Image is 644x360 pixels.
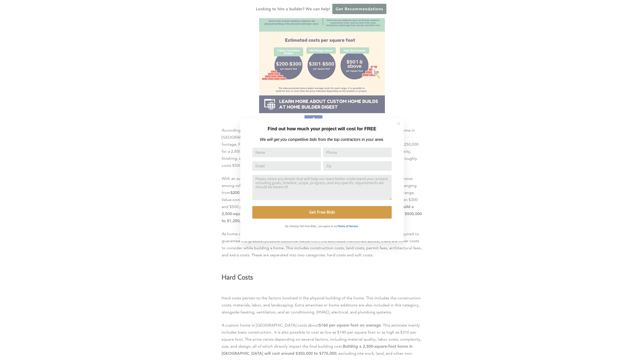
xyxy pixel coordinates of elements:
[268,126,376,131] strong: Find out how much your project will cost for FREE
[260,137,384,142] em: We will get you competitive bids from the top contractors in your area.
[323,148,392,157] input: Phone
[252,148,321,157] input: Name
[338,225,358,228] strong: Terms of Service
[338,224,358,228] a: Terms of Service
[390,115,408,132] button: Close
[285,225,338,228] strong: By clicking 'Get Free Bids,' you agree to our
[252,206,392,219] button: Get Free Bids
[252,175,392,200] textarea: Comment or Message
[547,324,638,354] iframe: Drift Widget Chat Controller
[323,161,392,171] input: Zip
[252,161,321,171] input: Email Address
[358,225,359,228] strong: .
